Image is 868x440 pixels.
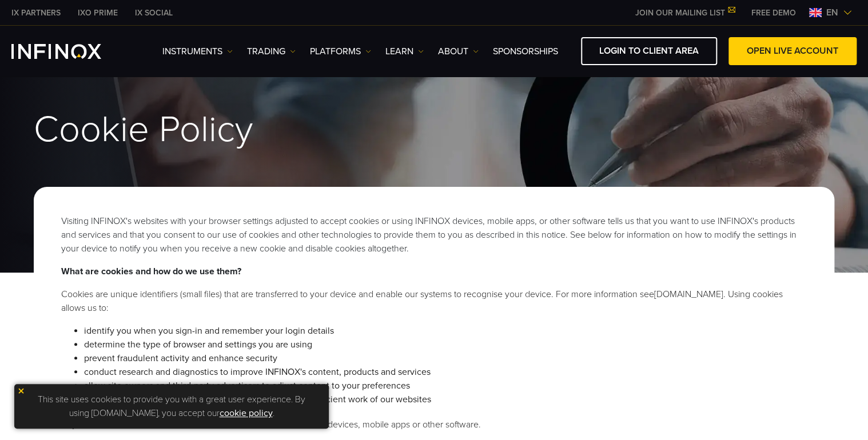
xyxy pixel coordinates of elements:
li: allow site owners and third-party advertisers to adjust content to your preferences [84,379,807,393]
a: INFINOX MENU [743,7,805,19]
p: This site uses cookies to provide you with a great user experience. By using [DOMAIN_NAME], you a... [20,390,323,423]
img: yellow close icon [17,387,25,395]
span: en [822,6,843,19]
h1: Cookie Policy [34,110,834,149]
p: What are cookies and how do we use them? [61,265,807,278]
li: Cookies are unique identifiers (small files) that are transferred to your device and enable our s... [61,287,807,315]
a: INFINOX Logo [11,44,128,59]
a: INFINOX [3,7,69,19]
a: cookie policy [220,407,273,419]
a: PLATFORMS [310,45,371,58]
p: Visiting INFINOX's websites with your browser settings adjusted to accept cookies or using INFINO... [61,214,807,255]
li: prevent fraudulent activity and enhance security [84,351,807,365]
li: conduct research and diagnostics to improve INFINOX's content, products and services [84,365,807,379]
a: OPEN LIVE ACCOUNT [728,37,857,65]
a: Learn [385,45,424,58]
a: INFINOX [69,7,126,19]
a: LOGIN TO CLIENT AREA [581,37,717,65]
a: ABOUT [438,45,479,58]
li: determine the type of browser and settings you are using [84,338,807,351]
a: Instruments [162,45,233,58]
a: TRADING [247,45,296,58]
a: [DOMAIN_NAME] [654,289,723,300]
li: identify you when you sign-in and remember your login details [84,324,807,338]
li: Any reference to "sites" of INFINOX includes our INFINOX websites, devices, mobile apps or other ... [61,418,807,431]
li: monitor visits, performance and errors in order to provide efficient work of our websites [84,393,807,406]
a: JOIN OUR MAILING LIST [627,8,743,18]
a: INFINOX [126,7,181,19]
a: SPONSORSHIPS [493,45,558,58]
